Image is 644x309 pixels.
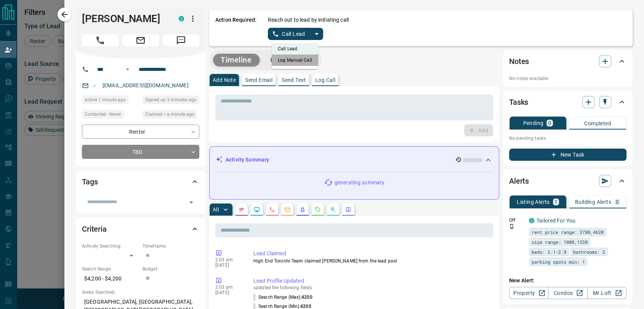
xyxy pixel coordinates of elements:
span: Email [122,34,159,46]
a: Condos [548,287,587,299]
a: Mr.Loft [587,287,626,299]
div: TBD [82,145,199,159]
div: condos.ca [179,16,184,21]
p: All [213,207,219,212]
div: Mon Oct 13 2025 [143,110,199,121]
div: Mon Oct 13 2025 [143,96,199,106]
a: Tailored For You [537,218,575,224]
p: $4,200 - $4,200 [82,272,139,285]
div: Renter [82,125,199,139]
h1: [PERSON_NAME] [82,13,167,25]
span: beds: 2.1-2.9 [532,248,566,256]
p: Lead Claimed [253,250,490,258]
p: [DATE] [215,290,242,295]
span: Active 1 minute ago [85,96,126,104]
p: Building Alerts [575,199,611,205]
svg: Push Notification Only [509,224,514,229]
p: No notes available [509,75,626,82]
span: Signed up 3 minutes ago [145,96,197,104]
p: Send Text [282,77,306,83]
span: Contacted - Never [85,110,121,118]
h2: Criteria [82,223,107,235]
div: Activity Summary [216,153,493,167]
button: Timeline [213,54,260,66]
p: Lead Profile Updated [253,277,490,285]
li: Call Lead [272,43,318,54]
div: Mon Oct 13 2025 [82,96,139,106]
div: Notes [509,52,626,70]
p: Completed [584,121,611,126]
p: Budget: [143,266,199,272]
svg: Emails [284,207,290,213]
a: Property [509,287,548,299]
svg: Email Valid [92,83,97,88]
p: Off [509,217,524,224]
p: 0 [616,199,619,205]
p: Log Call [315,77,335,83]
p: High End Toronto Team claimed [PERSON_NAME] from the lead pool [253,258,490,264]
p: 2:03 pm [215,257,242,263]
p: 2:03 pm [215,285,242,290]
div: condos.ca [529,218,534,223]
p: No pending tasks [509,133,626,144]
li: Log Manual Call [272,54,318,66]
span: 4200 [300,304,311,309]
p: Send Email [245,77,272,83]
span: rent price range: 3780,4620 [532,228,604,236]
button: Open [123,65,132,74]
svg: Opportunities [330,207,336,213]
p: Listing Alerts [517,199,550,205]
h2: Tasks [509,96,528,108]
p: updated the following fields: [253,285,490,290]
p: Timeframe: [143,243,199,250]
p: generating summary [335,179,384,187]
button: Open [186,197,197,208]
svg: Calls [269,207,275,213]
p: 0 [548,120,551,126]
h2: Alerts [509,175,529,187]
div: Tags [82,173,199,191]
p: Actively Searching: [82,243,139,250]
p: Pending [523,120,543,126]
a: [EMAIL_ADDRESS][DOMAIN_NAME] [103,82,189,88]
button: Call Lead [268,28,310,40]
svg: Agent Actions [345,207,351,213]
p: Action Required: [215,16,256,40]
button: New Task [509,149,626,161]
div: Alerts [509,172,626,190]
div: Tasks [509,93,626,111]
h2: Notes [509,55,529,67]
p: Search Range (Max) : [253,294,312,301]
p: [DATE] [215,263,242,268]
span: bathrooms: 2 [573,248,605,256]
span: 4200 [301,295,312,300]
span: Message [163,34,199,46]
div: Criteria [82,220,199,238]
p: 1 [554,199,557,205]
p: Reach out to lead by initiating call [268,16,349,24]
p: Add Note [213,77,236,83]
svg: Lead Browsing Activity [254,207,260,213]
p: New Alert: [509,277,626,285]
span: Claimed < a minute ago [145,110,194,118]
svg: Notes [239,207,245,213]
div: split button [268,28,323,40]
svg: Listing Alerts [300,207,306,213]
p: Areas Searched: [82,289,199,296]
h2: Tags [82,176,98,188]
span: size range: 1080,1538 [532,238,588,246]
p: Activity Summary [226,156,269,164]
button: Campaigns [263,54,318,66]
p: Search Range: [82,266,139,272]
span: parking spots min: 1 [532,258,585,266]
span: Call [82,34,119,46]
svg: Requests [315,207,321,213]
